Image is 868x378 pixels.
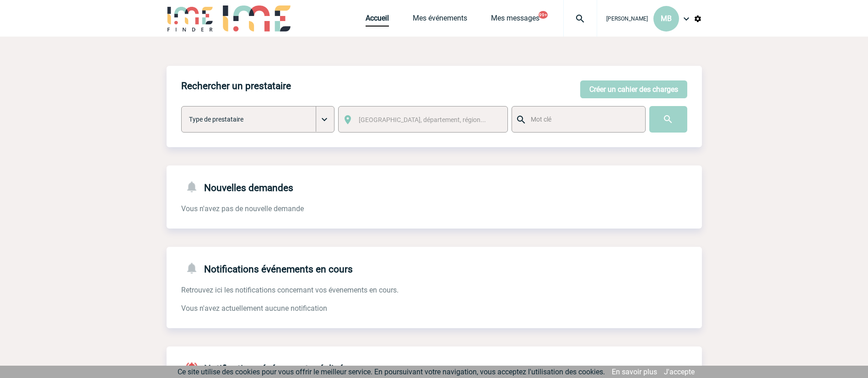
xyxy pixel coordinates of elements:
a: En savoir plus [612,367,657,376]
img: IME-Finder [167,5,214,32]
input: Mot clé [528,113,637,125]
span: Retrouvez ici les notifications concernant vos évenements en cours. [181,286,399,294]
img: notifications-active-24-px-r.png [185,361,204,374]
span: Vous n'avez pas de nouvelle demande [181,204,304,213]
a: Accueil [366,14,389,27]
span: [PERSON_NAME] [606,16,648,22]
a: Mes messages [491,14,539,27]
h4: Notifications événements en cours [181,261,353,275]
span: [GEOGRAPHIC_DATA], département, région... [359,116,486,123]
h4: Nouvelles demandes [181,180,293,193]
span: Vous n'avez actuellement aucune notification [181,304,327,313]
button: 99+ [539,11,548,19]
img: notifications-24-px-g.png [185,180,204,193]
span: MB [661,14,672,23]
span: Ce site utilise des cookies pour vous offrir le meilleur service. En poursuivant votre navigation... [178,367,605,376]
input: Submit [649,106,687,133]
a: J'accepte [664,367,695,376]
a: Mes événements [413,14,467,27]
h4: Rechercher un prestataire [181,80,291,91]
h4: Notifications événements réalisés [181,361,349,374]
img: notifications-24-px-g.png [185,261,204,275]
